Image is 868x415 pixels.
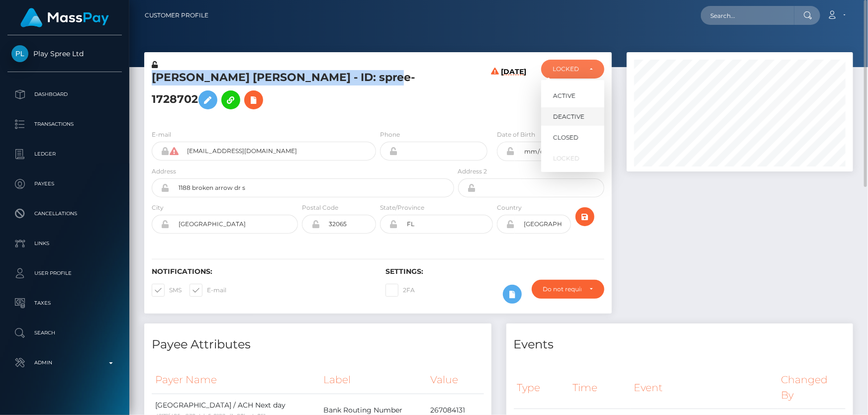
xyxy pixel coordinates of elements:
[514,366,570,409] th: Type
[20,8,109,27] img: MassPay Logo
[497,203,522,212] label: Country
[152,366,320,394] th: Payer Name
[7,261,122,286] a: User Profile
[11,87,118,102] p: Dashboard
[7,231,122,256] a: Links
[145,5,208,26] a: Customer Profile
[553,65,581,73] div: LOCKED
[152,336,484,353] h4: Payee Attributes
[7,171,122,196] a: Payees
[11,355,118,370] p: Admin
[497,130,535,139] label: Date of Birth
[380,203,424,212] label: State/Province
[152,130,171,139] label: E-mail
[514,336,846,353] h4: Events
[152,267,371,276] h6: Notifications:
[11,236,118,251] p: Links
[386,267,604,276] h6: Settings:
[11,117,118,132] p: Transactions
[553,112,584,121] span: DEACTIVE
[7,142,122,166] a: Ledger
[11,147,118,162] p: Ledger
[152,284,182,297] label: SMS
[190,284,226,297] label: E-mail
[553,91,576,100] span: ACTIVE
[152,203,164,212] label: City
[7,82,122,107] a: Dashboard
[152,167,176,176] label: Address
[427,366,483,394] th: Value
[501,68,526,118] h6: [DATE]
[458,167,487,176] label: Address 2
[380,130,400,139] label: Phone
[7,291,122,316] a: Taxes
[11,206,118,221] p: Cancellations
[570,366,631,409] th: Time
[11,266,118,281] p: User Profile
[701,6,794,25] input: Search...
[631,366,778,409] th: Event
[7,201,122,226] a: Cancellations
[553,133,579,142] span: CLOSED
[11,296,118,311] p: Taxes
[11,45,28,62] img: Play Spree Ltd
[11,326,118,340] p: Search
[7,49,122,58] span: Play Spree Ltd
[386,284,415,297] label: 2FA
[7,350,122,375] a: Admin
[7,112,122,137] a: Transactions
[320,366,427,394] th: Label
[543,285,581,293] div: Do not require
[170,147,178,155] i: Cannot communicate with payees of this client directly
[541,60,604,79] button: LOCKED
[7,321,122,345] a: Search
[302,203,338,212] label: Postal Code
[11,176,118,191] p: Payees
[532,280,604,299] button: Do not require
[778,366,846,409] th: Changed By
[152,70,449,114] h5: [PERSON_NAME] [PERSON_NAME] - ID: spree-1728702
